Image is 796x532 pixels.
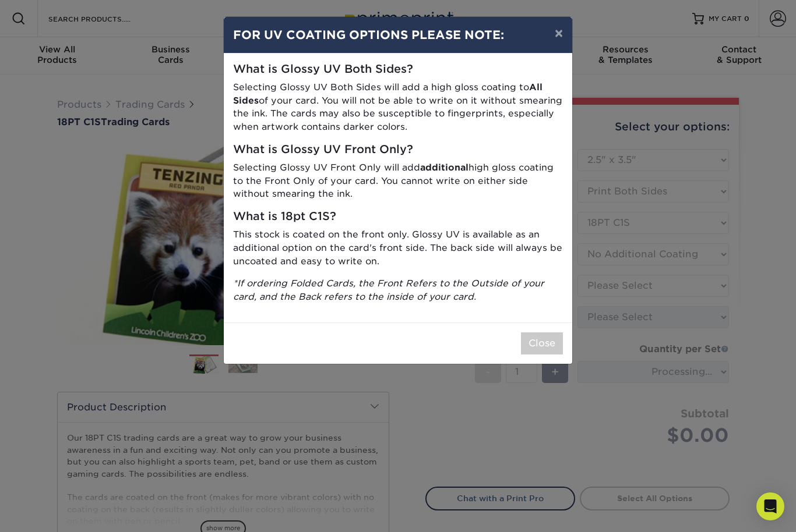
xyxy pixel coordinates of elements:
[233,210,563,224] h5: What is 18pt C1S?
[233,26,563,44] h4: FOR UV COATING OPTIONS PLEASE NOTE:
[233,143,563,157] h5: What is Glossy UV Front Only?
[756,492,784,520] div: Open Intercom Messenger
[420,162,469,173] strong: additional
[233,81,563,134] p: Selecting Glossy UV Both Sides will add a high gloss coating to of your card. You will not be abl...
[545,17,572,49] button: ×
[233,63,563,76] h5: What is Glossy UV Both Sides?
[233,278,544,302] i: *If ordering Folded Cards, the Front Refers to the Outside of your card, and the Back refers to t...
[521,332,563,354] button: Close
[233,81,543,106] strong: All Sides
[233,161,563,201] p: Selecting Glossy UV Front Only will add high gloss coating to the Front Only of your card. You ca...
[233,228,563,268] p: This stock is coated on the front only. Glossy UV is available as an additional option on the car...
